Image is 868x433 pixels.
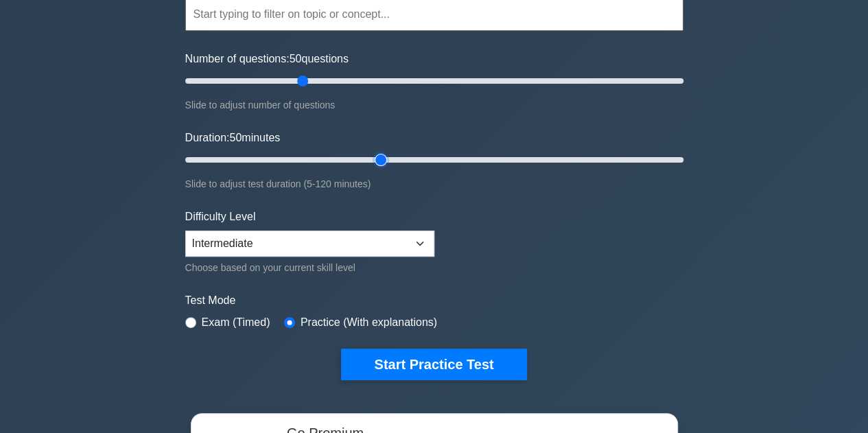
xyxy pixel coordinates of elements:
div: Slide to adjust test duration (5-120 minutes) [185,176,683,192]
label: Number of questions: questions [185,51,349,67]
div: Choose based on your current skill level [185,259,434,276]
label: Difficulty Level [185,209,256,225]
button: Start Practice Test [341,349,526,380]
label: Practice (With explanations) [301,314,437,331]
div: Slide to adjust number of questions [185,97,683,113]
label: Exam (Timed) [202,314,270,331]
span: 50 [290,53,302,65]
label: Test Mode [185,292,683,309]
label: Duration: minutes [185,130,281,146]
span: 50 [229,132,242,143]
